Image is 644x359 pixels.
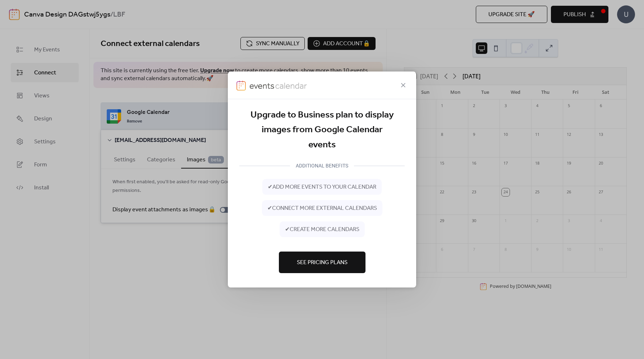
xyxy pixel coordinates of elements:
span: See Pricing Plans [297,258,348,267]
button: See Pricing Plans [279,252,365,273]
img: logo-type [249,80,308,91]
div: ADDITIONAL BENEFITS [290,161,354,170]
img: logo-icon [236,80,246,91]
span: ✔ add more events to your calendar [268,183,376,192]
span: ✔ connect more external calendars [267,204,377,213]
span: ✔ create more calendars [285,225,359,234]
div: Upgrade to Business plan to display images from Google Calendar events [239,108,405,153]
